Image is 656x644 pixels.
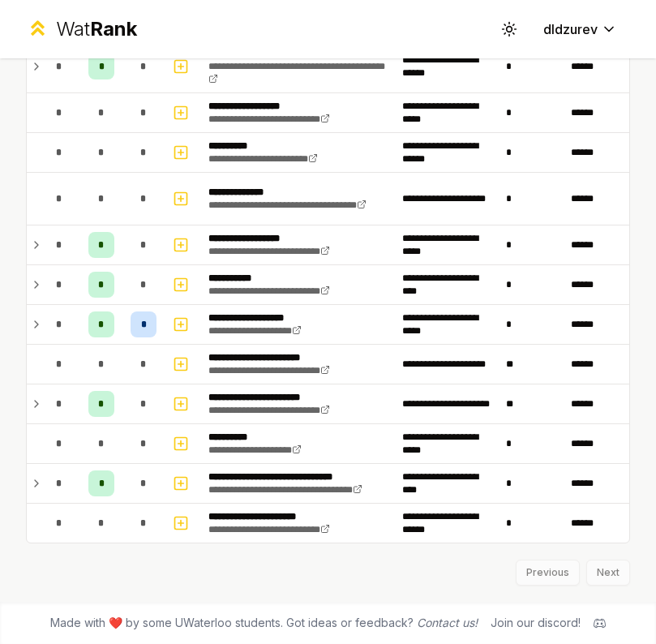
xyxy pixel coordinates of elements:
a: Contact us! [417,616,478,629]
span: dldzurev [543,19,598,39]
div: Wat [56,16,137,42]
span: Made with ❤️ by some UWaterloo students. Got ideas or feedback? [50,615,478,631]
a: WatRank [26,16,137,42]
button: dldzurev [530,15,630,44]
span: Rank [90,17,137,41]
div: Join our discord! [491,615,581,631]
